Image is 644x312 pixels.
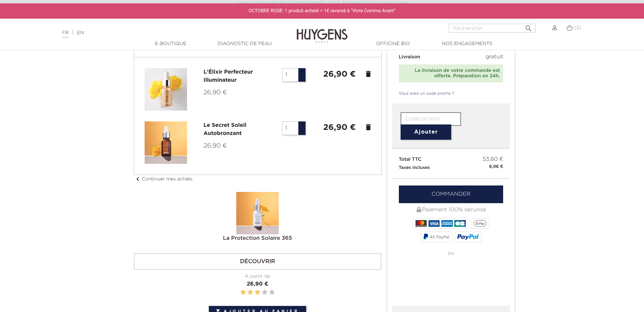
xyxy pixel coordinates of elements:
[399,55,421,59] span: Livraison
[433,40,501,47] a: Nos engagements
[269,288,275,297] label: 5
[204,123,246,136] a: Le Secret Soleil Autobronzant
[399,244,503,263] div: ou
[223,236,292,241] a: La Protection Solaire 365
[402,68,500,79] div: La livraison de votre commande est offerte. Préparation en 24h.
[474,220,486,227] img: google_pay
[522,22,535,31] button: 
[134,273,382,280] div: À partir de
[137,40,205,47] a: E-Boutique
[247,281,269,287] span: 26,90 €
[401,112,461,126] input: Code promo
[399,46,421,51] span: 2 articles
[236,192,279,234] img: La Protection Solaire 365
[364,123,372,131] a: delete
[428,220,440,227] img: VISA
[399,165,430,170] small: Taxes incluses
[416,220,427,227] img: MASTERCARD
[359,40,427,47] a: Officine Bio
[392,91,455,97] a: Vous avez un code promo ?
[489,163,503,170] small: 8,96 €
[323,123,356,132] strong: 26,90 €
[211,40,279,47] a: Diagnostic de peau
[323,70,356,78] strong: 26,90 €
[204,90,227,96] span: 26,90 €
[204,143,227,149] span: 26,90 €
[262,288,267,297] label: 4
[574,25,581,30] span: (2)
[566,25,581,31] a: (2)
[454,220,465,227] img: CB_NATIONALE
[134,177,193,181] a: chevron_leftContinuer mes achats
[525,22,533,31] i: 
[297,18,348,44] img: Huygens
[145,68,187,111] img: L\'Élixir Perfecteur Illuminateur
[399,263,503,278] iframe: PayPal-paypal
[240,288,246,297] label: 1
[399,186,503,203] a: Commander
[62,31,69,38] a: FR
[145,121,187,164] img: Le Secret Soleil Autobronzant
[134,175,142,183] i: chevron_left
[364,70,372,78] a: delete
[401,124,451,140] button: Ajouter
[59,29,263,37] div: |
[399,157,422,162] span: Total TTC
[247,288,253,297] label: 2
[483,155,503,163] span: 53,80 €
[485,53,503,61] span: gratuit
[417,207,421,212] img: Paiement 100% sécurisé
[399,281,503,296] iframe: PayPal-paylater
[441,220,453,227] img: AMEX
[77,31,84,35] a: EN
[399,203,503,217] div: Paiement 100% sécurisé
[134,253,382,270] a: Découvrir
[430,235,449,239] span: 4X PayPal
[449,24,535,33] input: Rechercher
[255,288,260,297] label: 3
[204,70,253,83] a: L'Élixir Perfecteur Illuminateur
